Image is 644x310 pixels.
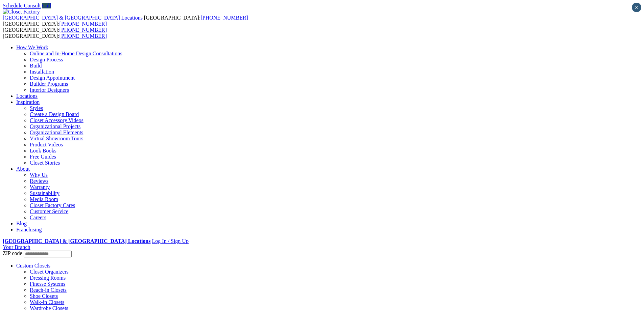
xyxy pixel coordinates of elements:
[30,208,68,214] a: Customer Service
[30,184,50,190] a: Warranty
[30,51,122,56] a: Online and In-Home Design Consultations
[3,3,41,8] a: Schedule Consult
[30,202,75,208] a: Closet Factory Cares
[30,299,64,305] a: Walk-in Closets
[30,275,66,281] a: Dressing Rooms
[16,263,50,269] a: Custom Closets
[30,75,75,81] a: Design Appointment
[30,215,46,220] a: Careers
[16,45,48,50] a: How We Work
[30,136,84,141] a: Virtual Showroom Tours
[30,63,42,68] a: Build
[59,27,107,33] a: [PHONE_NUMBER]
[30,57,63,62] a: Design Process
[30,87,69,93] a: Interior Designers
[30,287,67,293] a: Reach-in Closets
[30,196,58,202] a: Media Room
[30,142,63,147] a: Product Videos
[30,148,56,153] a: Look Books
[3,250,22,256] span: ZIP code
[30,178,48,184] a: Reviews
[30,293,58,299] a: Shoe Closets
[632,3,641,12] button: Close
[30,172,48,178] a: Why Us
[59,21,107,27] a: [PHONE_NUMBER]
[59,33,107,39] a: [PHONE_NUMBER]
[30,69,54,75] a: Installation
[30,190,59,196] a: Sustainability
[24,251,72,257] input: Enter your Zip code
[30,111,79,117] a: Create a Design Board
[152,238,188,244] a: Log In / Sign Up
[16,227,42,232] a: Franchising
[3,244,30,250] a: Your Branch
[16,221,27,226] a: Blog
[42,3,51,8] a: Call
[3,15,248,27] span: [GEOGRAPHIC_DATA]: [GEOGRAPHIC_DATA]:
[30,269,69,275] a: Closet Organizers
[30,281,65,287] a: Finesse Systems
[30,154,56,160] a: Free Guides
[30,160,60,166] a: Closet Stories
[3,238,150,244] a: [GEOGRAPHIC_DATA] & [GEOGRAPHIC_DATA] Locations
[30,130,83,135] a: Organizational Elements
[16,93,38,99] a: Locations
[30,105,43,111] a: Styles
[30,123,80,129] a: Organizational Projects
[200,15,248,21] a: [PHONE_NUMBER]
[16,99,40,105] a: Inspiration
[3,27,107,39] span: [GEOGRAPHIC_DATA]: [GEOGRAPHIC_DATA]:
[16,166,30,172] a: About
[3,15,144,21] a: [GEOGRAPHIC_DATA] & [GEOGRAPHIC_DATA] Locations
[3,9,40,15] img: Closet Factory
[30,117,84,123] a: Closet Accessory Videos
[30,81,68,87] a: Builder Programs
[3,15,143,21] span: [GEOGRAPHIC_DATA] & [GEOGRAPHIC_DATA] Locations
